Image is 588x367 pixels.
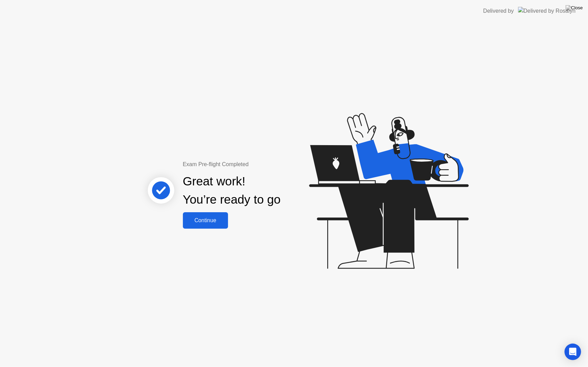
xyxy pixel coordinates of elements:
[483,7,514,15] div: Delivered by
[183,160,325,169] div: Exam Pre-flight Completed
[518,7,576,15] img: Delivered by Rosalyn
[185,217,226,224] div: Continue
[183,212,228,229] button: Continue
[565,344,581,360] div: Open Intercom Messenger
[566,5,583,11] img: Close
[183,172,281,209] div: Great work! You’re ready to go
